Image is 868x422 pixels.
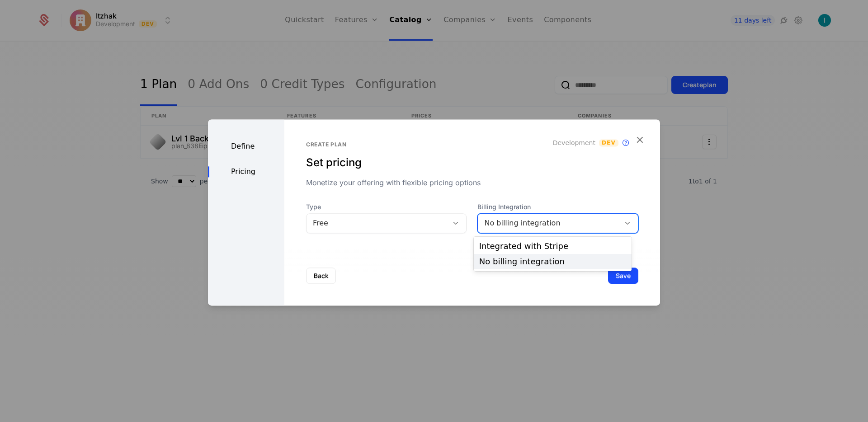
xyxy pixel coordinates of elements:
[484,218,613,229] div: No billing integration
[553,138,595,147] span: Development
[306,267,336,284] button: Back
[208,141,284,152] div: Define
[208,166,284,177] div: Pricing
[306,141,638,148] div: Create plan
[477,202,638,211] span: Billing Integration
[306,202,467,211] span: Type
[608,267,638,284] button: Save
[313,218,442,229] div: Free
[306,155,638,170] div: Set pricing
[306,177,638,188] div: Monetize your offering with flexible pricing options
[479,258,626,266] div: No billing integration
[599,139,618,146] span: Dev
[479,242,626,250] div: Integrated with Stripe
